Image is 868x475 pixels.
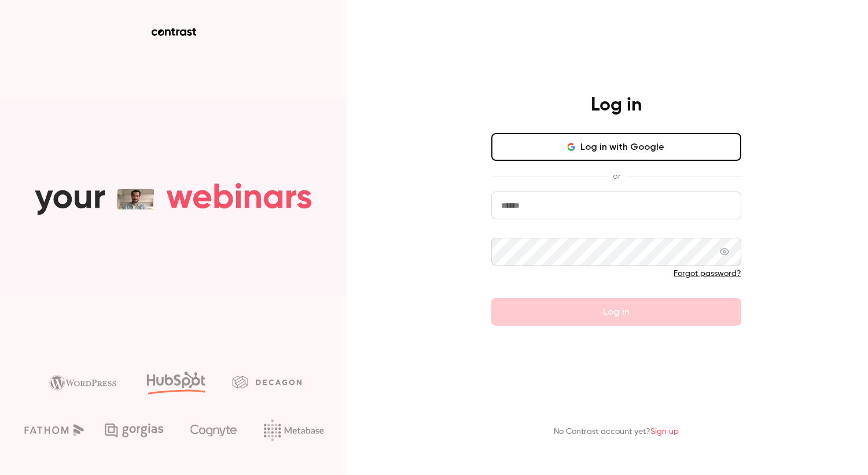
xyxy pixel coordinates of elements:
[491,133,741,161] button: Log in with Google
[674,270,741,278] a: Forgot password?
[607,170,626,182] span: or
[232,375,301,388] img: decagon
[650,428,679,436] a: Sign up
[554,426,679,438] p: No Contrast account yet?
[591,94,642,117] h4: Log in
